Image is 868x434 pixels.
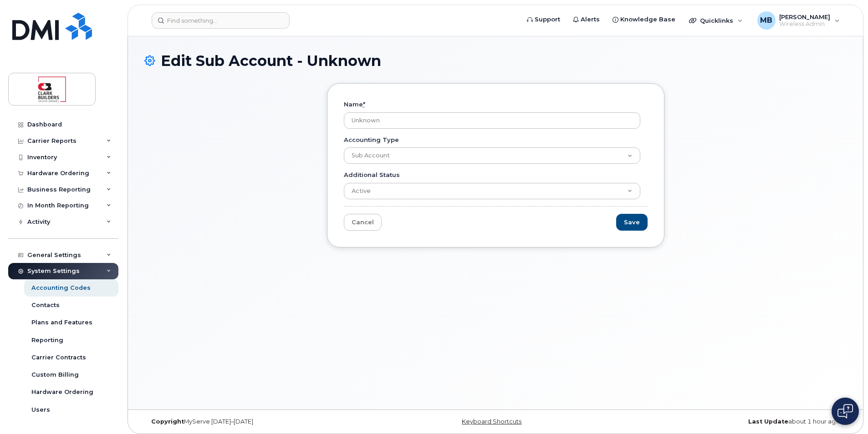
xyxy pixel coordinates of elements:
div: about 1 hour ago [613,418,847,425]
input: Save [616,214,648,231]
img: Open chat [837,404,853,419]
strong: Copyright [151,418,184,425]
h1: Edit Sub Account - Unknown [144,53,847,69]
strong: Last Update [748,418,788,425]
label: Name [344,100,365,109]
a: Cancel [344,214,382,231]
abbr: required [363,101,365,108]
div: MyServe [DATE]–[DATE] [144,418,378,425]
label: Accounting Type [344,136,399,144]
label: Additional Status [344,171,400,179]
a: Keyboard Shortcuts [462,418,521,425]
